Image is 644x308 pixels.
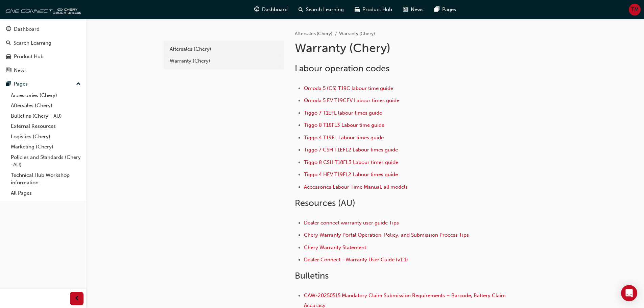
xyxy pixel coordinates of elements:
[355,5,360,14] span: car-icon
[631,6,639,14] span: TM
[254,5,259,14] span: guage-icon
[3,22,84,78] button: DashboardSearch LearningProduct HubNews
[6,54,11,60] span: car-icon
[304,220,399,226] a: Dealer connect warranty user guide Tips
[8,142,84,152] a: Marketing (Chery)
[14,67,27,74] div: News
[3,37,84,49] a: Search Learning
[262,6,288,14] span: Dashboard
[74,294,79,303] span: prev-icon
[295,198,355,208] span: Resources (AU)
[362,6,392,14] span: Product Hub
[14,25,40,33] div: Dashboard
[14,39,51,47] div: Search Learning
[8,132,84,142] a: Logistics (Chery)
[6,40,11,46] span: search-icon
[8,121,84,132] a: External Resources
[398,3,429,17] a: news-iconNews
[299,5,303,14] span: search-icon
[8,111,84,121] a: Bulletins (Chery - AU)
[434,5,439,14] span: pages-icon
[3,23,84,35] a: Dashboard
[304,184,408,190] a: Accessories Labour Time Manual, all models
[8,188,84,198] a: All Pages
[349,3,398,17] a: car-iconProduct Hub
[295,63,389,74] span: Labour operation codes
[6,81,11,87] span: pages-icon
[6,26,11,32] span: guage-icon
[14,53,44,61] div: Product Hub
[304,257,408,263] a: Dealer Connect - Warranty User Guide (v1.1)
[8,100,84,111] a: Aftersales (Chery)
[411,6,424,14] span: News
[621,285,637,301] div: Open Intercom Messenger
[293,3,349,17] a: search-iconSearch Learning
[295,270,329,281] span: Bulletins
[403,5,408,14] span: news-icon
[304,171,398,177] a: Tiggo 4 HEV T19FL2 Labour times guide
[304,122,384,128] a: Tiggo 8 T18FL3 Labour time guide
[3,78,84,90] button: Pages
[170,45,278,53] div: Aftersales (Chery)
[629,4,641,16] button: TM
[8,152,84,170] a: Policies and Standards (Chery -AU)
[166,43,281,55] a: Aftersales (Chery)
[170,57,278,65] div: Warranty (Chery)
[304,110,382,116] a: Tiggo 7 T1EFL labour times guide
[166,55,281,67] a: Warranty (Chery)
[76,80,81,89] span: up-icon
[306,6,344,14] span: Search Learning
[295,41,517,55] h1: Warranty (Chery)
[249,3,293,17] a: guage-iconDashboard
[429,3,461,17] a: pages-iconPages
[14,80,28,88] div: Pages
[295,31,332,37] a: Aftersales (Chery)
[3,64,84,77] a: News
[6,68,11,74] span: news-icon
[8,90,84,101] a: Accessories (Chery)
[304,85,393,91] a: Omoda 5 (C5) T19C labour time guide
[304,135,384,141] a: Tiggo 4 T19FL Labour times guide
[304,244,366,251] a: Chery Warranty Statement
[442,6,456,14] span: Pages
[339,30,375,38] li: Warranty (Chery)
[304,159,398,165] a: Tiggo 8 CSH T18FL3 Labour times guide
[304,232,469,238] a: Chery Warranty Portal Operation, Policy, and Submission Process Tips
[3,3,81,16] img: oneconnect
[3,50,84,63] a: Product Hub
[8,170,84,188] a: Technical Hub Workshop information
[304,97,399,103] a: Omoda 5 EV T19CEV Labour times guide
[304,147,398,153] a: Tiggo 7 CSH T1EFL2 Labour times guide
